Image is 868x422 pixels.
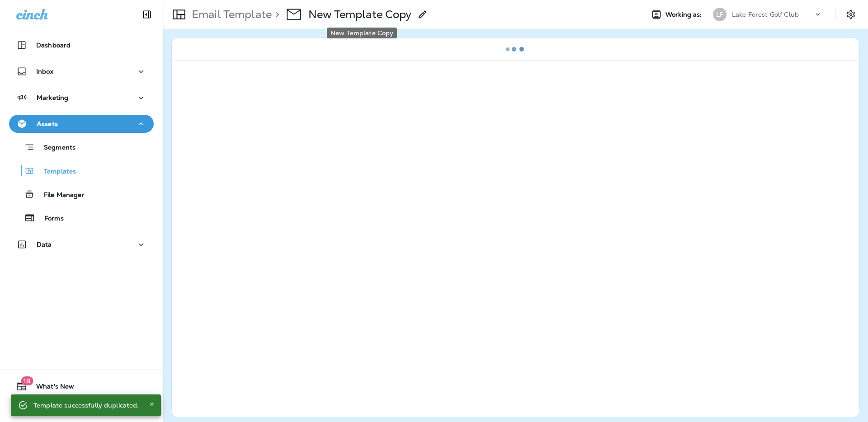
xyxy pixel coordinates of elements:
p: Data [37,241,52,248]
button: Forms [9,208,154,227]
div: New Template Copy [327,28,397,38]
button: Collapse Sidebar [134,5,160,23]
span: Working as: [665,11,704,19]
p: Lake Forest Golf Club [732,11,799,18]
button: Segments [9,137,154,157]
p: Assets [37,120,58,127]
button: Marketing [9,89,154,107]
button: Data [9,235,154,253]
p: Dashboard [36,42,71,49]
button: Inbox [9,62,154,80]
p: Forms [35,215,64,223]
button: Dashboard [9,36,154,54]
button: Settings [843,6,859,23]
span: 18 [21,376,33,385]
div: LF [713,8,726,21]
p: New Template Copy [308,8,411,21]
p: > [272,8,279,21]
p: File Manager [35,191,85,200]
p: Templates [35,168,76,176]
button: Assets [9,115,154,133]
p: Marketing [37,94,68,101]
div: Template successfully duplicated. [33,397,139,413]
p: Inbox [36,68,53,75]
button: 18What's New [9,377,154,395]
button: File Manager [9,185,154,204]
button: Close [146,399,157,410]
button: Support [9,399,154,417]
span: What's New [27,383,74,394]
p: Segments [35,144,75,153]
button: Templates [9,161,154,180]
p: Email Template [188,8,272,21]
